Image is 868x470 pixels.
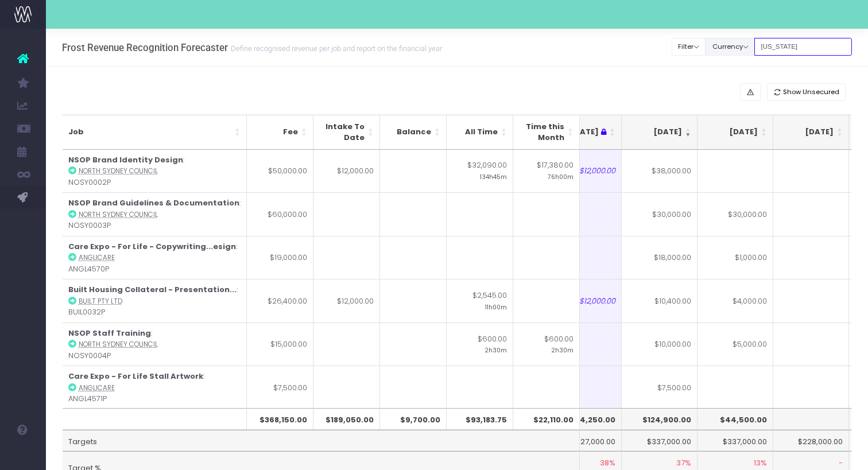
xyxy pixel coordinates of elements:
[622,150,697,193] td: $38,000.00
[513,150,580,193] td: $17,380.00
[247,115,313,150] th: Fee: activate to sort column ascending
[247,323,313,366] td: $15,000.00
[697,115,773,150] th: Nov 25: activate to sort column ascending
[68,241,236,252] strong: Care Expo - For Life - Copywriting...esign
[513,323,580,366] td: $600.00
[380,408,447,430] th: $9,700.00
[63,430,580,452] td: Targets
[546,408,622,430] th: $124,250.00
[79,210,158,219] abbr: North Sydney Council
[63,236,247,279] td: : ANGL4570P
[622,430,697,452] td: $337,000.00
[79,383,115,393] abbr: Anglicare
[551,344,573,355] small: 2h30m
[63,150,247,193] td: : NOSY0002P
[79,297,122,306] abbr: Built Pty Ltd
[546,279,622,323] td: $12,000.00
[247,150,313,193] td: $50,000.00
[773,430,849,452] td: $228,000.00
[447,323,513,366] td: $600.00
[697,236,773,279] td: $1,000.00
[68,154,183,165] strong: NSOP Brand Identity Design
[62,42,442,53] h3: Frost Revenue Recognition Forecaster
[79,340,158,349] abbr: North Sydney Council
[313,279,380,323] td: $12,000.00
[247,192,313,236] td: $60,000.00
[676,457,691,469] span: 37%
[480,171,507,181] small: 134h45m
[513,115,580,150] th: Time this Month: activate to sort column ascending
[672,38,706,56] button: Filter
[622,323,697,366] td: $10,000.00
[228,42,442,53] small: Define recognised revenue per job and report on the financial year
[546,150,622,193] td: $12,000.00
[247,279,313,323] td: $26,400.00
[513,408,580,430] th: $22,110.00
[548,171,573,181] small: 76h00m
[313,115,380,150] th: Intake To Date: activate to sort column ascending
[447,150,513,193] td: $32,090.00
[63,323,247,366] td: : NOSY0004P
[754,38,852,56] input: Search...
[622,279,697,323] td: $10,400.00
[247,236,313,279] td: $19,000.00
[485,344,507,355] small: 2h30m
[68,371,203,382] strong: Care Expo - For Life Stall Artwork
[68,328,151,339] strong: NSOP Staff Training
[247,366,313,409] td: $7,500.00
[313,150,380,193] td: $12,000.00
[600,457,615,469] span: 38%
[706,38,755,56] button: Currency
[68,284,237,295] strong: Built Housing Collateral - Presentation...
[63,279,247,323] td: : BUIL0032P
[773,115,849,150] th: Dec 25: activate to sort column ascending
[63,192,247,236] td: : NOSY0003P
[79,253,115,262] abbr: Anglicare
[697,408,773,430] th: $44,500.00
[546,430,622,452] td: $327,000.00
[622,192,697,236] td: $30,000.00
[63,115,247,150] th: Job: activate to sort column ascending
[380,115,447,150] th: Balance: activate to sort column ascending
[447,115,513,150] th: All Time: activate to sort column ascending
[14,447,32,464] img: images/default_profile_image.png
[622,366,697,409] td: $7,500.00
[79,166,158,176] abbr: North Sydney Council
[546,115,622,150] th: Sep 25 : activate to sort column ascending
[767,83,846,101] button: Show Unsecured
[68,197,239,208] strong: NSOP Brand Guidelines & Documentation
[697,279,773,323] td: $4,000.00
[697,323,773,366] td: $5,000.00
[839,457,843,469] span: -
[622,236,697,279] td: $18,000.00
[247,408,313,430] th: $368,150.00
[63,366,247,409] td: : ANGL4571P
[485,301,507,312] small: 11h00m
[783,87,839,97] span: Show Unsecured
[447,408,513,430] th: $93,183.75
[697,192,773,236] td: $30,000.00
[622,408,697,430] th: $124,900.00
[754,457,767,469] span: 13%
[697,430,773,452] td: $337,000.00
[313,408,380,430] th: $189,050.00
[447,279,513,323] td: $2,545.00
[622,115,697,150] th: Oct 25: activate to sort column ascending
